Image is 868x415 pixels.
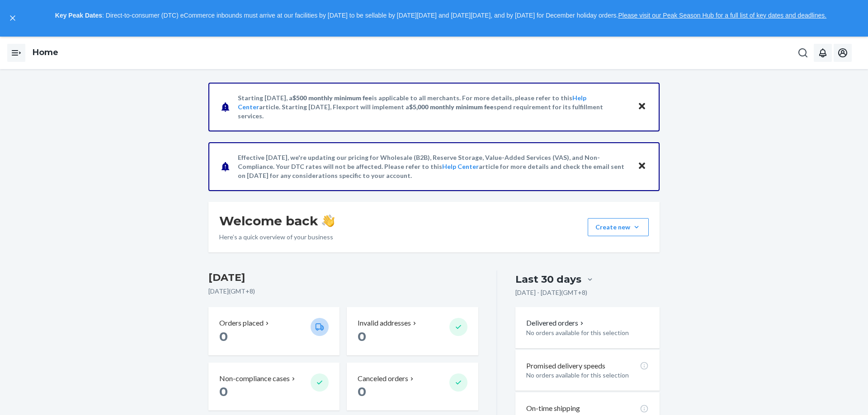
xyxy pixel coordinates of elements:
span: 0 [219,384,228,399]
img: hand-wave emoji [322,214,335,227]
p: No orders available for this selection [526,328,649,337]
ol: breadcrumbs [25,40,66,66]
p: [DATE] - [DATE] ( GMT+8 ) [515,288,587,297]
p: Orders placed [219,318,264,328]
h3: [DATE] [208,270,478,285]
button: Delivered orders [526,318,585,328]
p: Invalid addresses [358,318,411,328]
button: Canceled orders 0 [347,363,478,411]
button: Non-compliance cases 0 [208,363,340,411]
p: Starting [DATE], a is applicable to all merchants. For more details, please refer to this article... [238,93,629,121]
p: On-time shipping [526,403,580,414]
h1: Welcome back [219,213,335,229]
a: Help Center [442,163,479,170]
p: Effective [DATE], we're updating our pricing for Wholesale (B2B), Reserve Storage, Value-Added Se... [238,153,629,180]
span: 0 [219,329,228,344]
button: Close [636,160,648,173]
a: Help Center [238,94,586,111]
p: Canceled orders [358,373,408,384]
button: Open Search Box [794,44,812,62]
a: Home [33,47,58,57]
button: Orders placed 0 [208,307,340,355]
button: Create new [588,218,649,236]
a: Please visit our Peak Season Hub for a full list of key dates and deadlines. [618,12,826,19]
p: Here’s a quick overview of your business [219,233,335,242]
button: Invalid addresses 0 [347,307,478,355]
span: 0 [358,329,366,344]
p: : Direct-to-consumer (DTC) eCommerce inbounds must arrive at our facilities by [DATE] to be sella... [22,8,860,23]
button: Open Navigation [7,44,25,62]
p: Non-compliance cases [219,373,290,384]
button: close, [8,14,17,23]
button: Open notifications [814,44,832,62]
span: $500 monthly minimum fee [292,94,372,102]
div: Last 30 days [515,272,581,286]
p: [DATE] ( GMT+8 ) [208,287,478,296]
strong: Key Peak Dates [55,12,102,19]
button: Close [636,100,648,113]
button: Open account menu [834,44,852,62]
p: Promised delivery speeds [526,361,605,371]
span: 0 [358,384,366,399]
p: No orders available for this selection [526,371,649,380]
span: $5,000 monthly minimum fee [409,103,494,111]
